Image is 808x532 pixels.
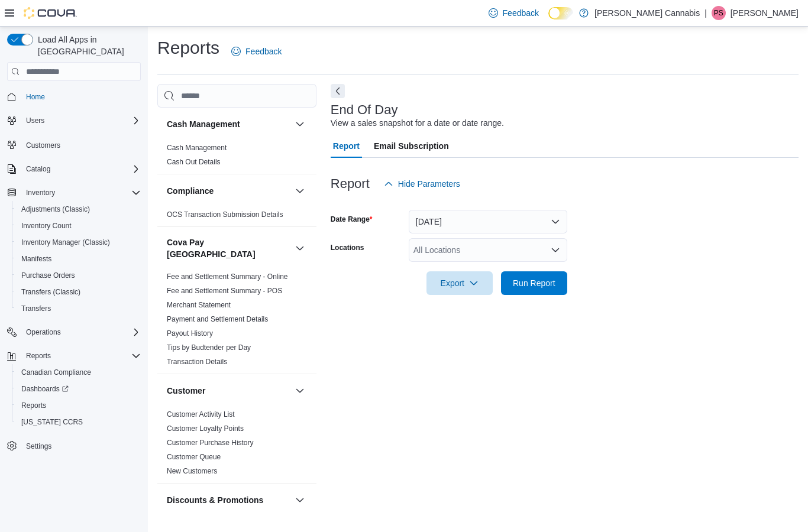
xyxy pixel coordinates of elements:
a: Transaction Details [167,358,227,366]
a: Transfers (Classic) [17,285,85,299]
span: Customers [21,137,141,152]
button: Catalog [2,161,146,177]
button: Users [2,112,146,129]
label: Date Range [331,215,373,224]
button: Cova Pay [GEOGRAPHIC_DATA] [167,236,290,260]
div: Peter Smith [712,6,726,20]
button: [DATE] [409,210,567,233]
a: Cash Out Details [167,158,221,166]
span: Catalog [26,164,50,174]
span: Washington CCRS [17,415,141,429]
div: Customer [157,407,316,483]
a: Inventory Manager (Classic) [17,235,115,249]
div: Cash Management [157,141,316,174]
a: Payment and Settlement Details [167,315,268,323]
a: Dashboards [12,381,146,397]
button: Catalog [21,162,55,176]
button: Transfers [12,300,146,317]
a: Manifests [17,252,56,266]
a: Settings [21,439,56,453]
a: Reports [17,398,51,413]
span: Transfers [21,304,51,313]
span: Reports [21,349,141,363]
img: Cova [24,7,77,19]
span: Reports [17,398,141,413]
a: OCS Transaction Submission Details [167,210,283,219]
span: Catalog [21,162,141,176]
span: Inventory Manager (Classic) [21,238,110,247]
span: Reports [26,351,51,361]
span: Home [26,92,45,102]
a: Home [21,90,50,104]
button: Inventory [2,184,146,201]
button: Settings [2,437,146,455]
span: Load All Apps in [GEOGRAPHIC_DATA] [33,34,141,57]
span: Canadian Compliance [21,368,91,377]
a: Canadian Compliance [17,365,96,379]
button: Operations [2,324,146,340]
span: Customers [26,141,60,150]
nav: Complex example [7,83,141,485]
span: Home [21,89,141,104]
button: Compliance [167,185,290,197]
span: Feedback [245,46,282,57]
a: Customer Purchase History [167,439,254,447]
button: Run Report [501,271,567,295]
input: Dark Mode [548,7,573,20]
button: Canadian Compliance [12,364,146,381]
span: Operations [26,327,61,337]
span: Report [333,134,360,158]
button: Customer [167,385,290,397]
h3: Cash Management [167,118,240,130]
button: Purchase Orders [12,267,146,284]
button: Customers [2,136,146,153]
a: Tips by Budtender per Day [167,343,251,352]
a: Purchase Orders [17,268,80,283]
button: [US_STATE] CCRS [12,414,146,430]
span: Dashboards [17,382,141,396]
button: Home [2,88,146,105]
a: New Customers [167,467,217,475]
p: [PERSON_NAME] [731,6,799,20]
a: Dashboards [17,382,73,396]
button: Discounts & Promotions [167,494,290,506]
span: Inventory Count [17,219,141,233]
span: Purchase Orders [21,271,75,280]
span: Dashboards [21,384,69,394]
span: Inventory [26,188,55,197]
a: Fee and Settlement Summary - Online [167,273,288,281]
button: Reports [2,348,146,364]
span: Inventory Manager (Classic) [17,235,141,249]
span: Settings [26,442,51,451]
a: Payout History [167,329,213,338]
span: Inventory Count [21,221,72,231]
span: Transfers (Classic) [17,285,141,299]
button: Cova Pay [GEOGRAPHIC_DATA] [293,241,307,255]
span: Canadian Compliance [17,365,141,379]
button: Adjustments (Classic) [12,201,146,218]
button: Customer [293,384,307,398]
p: [PERSON_NAME] Cannabis [594,6,700,20]
button: Users [21,113,49,128]
div: Compliance [157,207,316,226]
div: View a sales snapshot for a date or date range. [331,117,504,129]
h3: Report [331,177,370,191]
span: Operations [21,325,141,339]
a: [US_STATE] CCRS [17,415,88,429]
span: Users [26,116,44,125]
h1: Reports [157,36,219,60]
button: Compliance [293,184,307,198]
button: Next [331,84,345,98]
button: Inventory Manager (Classic) [12,234,146,251]
span: PS [714,6,723,20]
button: Open list of options [551,245,560,255]
a: Feedback [484,1,544,25]
a: Customer Loyalty Points [167,424,244,433]
span: Settings [21,439,141,453]
label: Locations [331,243,364,252]
h3: Discounts & Promotions [167,494,263,506]
span: Users [21,113,141,128]
button: Inventory Count [12,218,146,234]
span: Export [434,271,486,295]
button: Export [426,271,493,295]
